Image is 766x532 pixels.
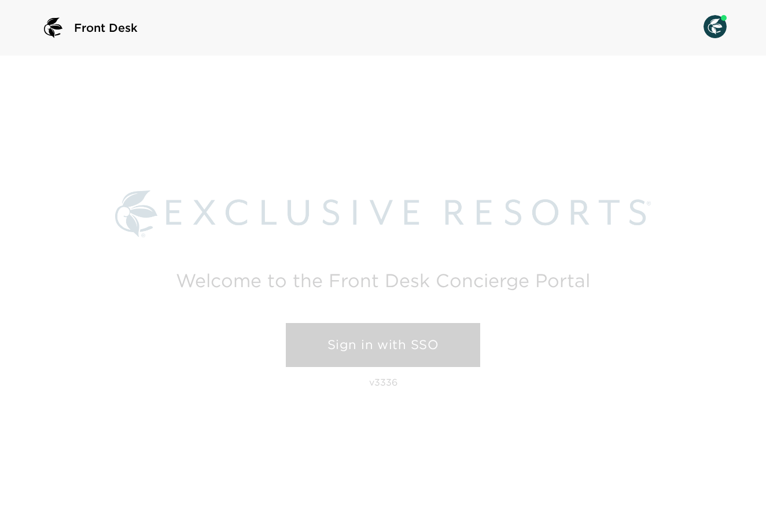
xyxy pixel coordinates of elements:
img: Exclusive Resorts logo [115,190,651,237]
span: Front Desk [74,20,138,36]
p: v3336 [369,376,397,388]
img: logo [39,14,67,42]
a: Sign in with SSO [286,323,480,367]
h2: Welcome to the Front Desk Concierge Portal [176,271,590,289]
img: User [704,15,727,38]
